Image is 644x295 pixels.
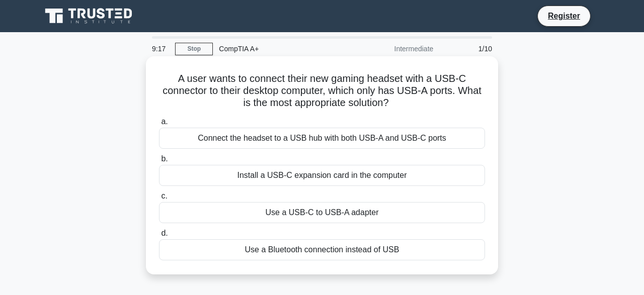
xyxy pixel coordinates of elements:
a: Register [542,10,586,22]
div: Use a USB-C to USB-A adapter [159,202,485,223]
span: c. [161,191,167,200]
div: Connect the headset to a USB hub with both USB-A and USB-C ports [159,128,485,149]
h5: A user wants to connect their new gaming headset with a USB-C connector to their desktop computer... [158,72,486,110]
div: Install a USB-C expansion card in the computer [159,165,485,186]
span: d. [161,229,168,237]
div: Intermediate [351,39,439,59]
div: 9:17 [146,39,175,59]
span: b. [161,154,168,163]
div: CompTIA A+ [213,39,351,59]
a: Stop [175,43,213,55]
div: Use a Bluetooth connection instead of USB [159,239,485,260]
div: 1/10 [439,39,498,59]
span: a. [161,117,168,126]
